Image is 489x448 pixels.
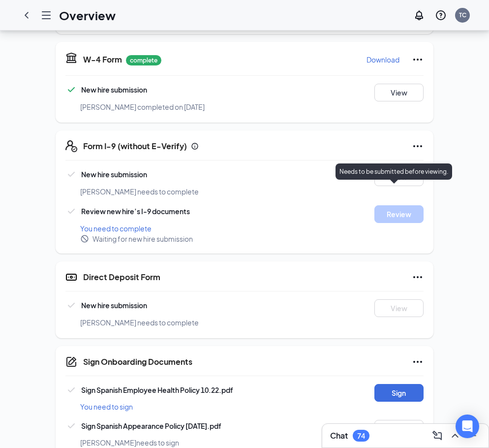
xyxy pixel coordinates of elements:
button: View [374,84,424,101]
span: Sign Spanish Employee Health Policy 10.22.pdf [81,385,233,394]
h5: W-4 Form [83,54,122,65]
svg: Ellipses [412,140,424,152]
svg: Checkmark [65,299,77,311]
svg: DirectDepositIcon [65,271,77,283]
svg: TaxGovernmentIcon [65,52,77,64]
button: ChevronUp [447,428,463,444]
svg: Hamburger [40,9,52,21]
div: You need to sign [80,402,438,412]
svg: ComposeMessage [431,430,443,442]
svg: Checkmark [65,384,77,396]
span: [PERSON_NAME] needs to complete [80,318,199,327]
svg: Checkmark [65,84,77,96]
p: complete [126,55,161,65]
button: Download [366,52,400,67]
div: Open Intercom Messenger [456,415,479,438]
button: ComposeMessage [429,428,445,444]
h5: Sign Onboarding Documents [83,356,192,367]
svg: Ellipses [412,271,424,283]
div: 74 [357,432,365,440]
svg: ChevronLeft [21,9,32,21]
svg: FormI9EVerifyIcon [65,140,77,152]
span: [PERSON_NAME] needs to complete [80,187,199,196]
svg: Notifications [413,9,425,21]
svg: Info [191,142,199,150]
div: [PERSON_NAME] needs to sign [80,438,438,448]
span: New hire submission [81,301,147,310]
div: TC [459,11,466,19]
svg: Ellipses [412,356,424,368]
svg: Checkmark [65,420,77,432]
svg: QuestionInfo [435,9,447,21]
span: Waiting for new hire submission [92,234,193,244]
span: Review new hire’s I-9 documents [81,207,190,216]
span: New hire submission [81,170,147,179]
span: You need to complete [80,224,152,233]
span: New hire submission [81,85,147,94]
button: View [374,299,424,317]
h5: Form I-9 (without E-Verify) [83,141,187,152]
h5: Direct Deposit Form [83,272,160,283]
button: Review [374,205,424,223]
span: Sign Spanish Appearance Policy [DATE].pdf [81,421,221,430]
svg: Checkmark [65,168,77,180]
svg: CompanyDocumentIcon [65,356,77,368]
svg: Blocked [80,234,89,243]
button: View [374,420,424,438]
h3: Chat [330,430,348,441]
svg: Ellipses [412,54,424,65]
p: Download [367,55,399,64]
button: Sign [374,384,424,402]
h1: Overview [59,7,116,24]
svg: Checkmark [65,205,77,217]
svg: ChevronUp [449,430,461,442]
span: [PERSON_NAME] completed on [DATE] [80,102,205,111]
p: Needs to be submitted before viewing. [339,167,448,176]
